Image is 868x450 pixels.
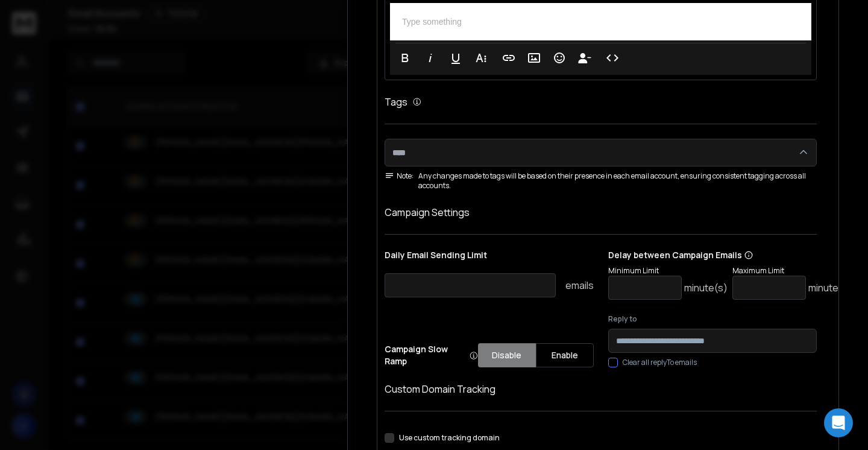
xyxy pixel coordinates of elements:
[523,46,546,70] button: Insert Image (⌘P)
[444,46,467,70] button: Underline (⌘U)
[385,171,414,181] span: Note:
[623,358,697,367] label: Clear all replyTo emails
[385,205,817,220] h1: Campaign Settings
[419,46,442,70] button: Italic (⌘I)
[385,171,817,191] div: Any changes made to tags will be based on their presence in each email account, ensuring consiste...
[385,343,478,367] p: Campaign Slow Ramp
[385,249,594,266] p: Daily Email Sending Limit
[824,408,853,437] div: Open Intercom Messenger
[684,280,728,295] p: minute(s)
[536,343,594,367] button: Enable
[385,95,407,109] h1: Tags
[608,266,728,276] p: Minimum Limit
[497,46,520,70] button: Insert Link (⌘K)
[732,266,852,276] p: Maximum Limit
[601,46,624,70] button: Code View
[470,46,492,70] button: More Text
[808,280,852,295] p: minute(s)
[565,278,594,293] p: emails
[573,46,596,70] button: Insert Unsubscribe Link
[394,46,417,70] button: Bold (⌘B)
[548,46,571,70] button: Emoticons
[608,314,817,324] label: Reply to
[385,382,817,396] h1: Custom Domain Tracking
[608,249,852,261] p: Delay between Campaign Emails
[399,433,500,443] label: Use custom tracking domain
[478,343,536,367] button: Disable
